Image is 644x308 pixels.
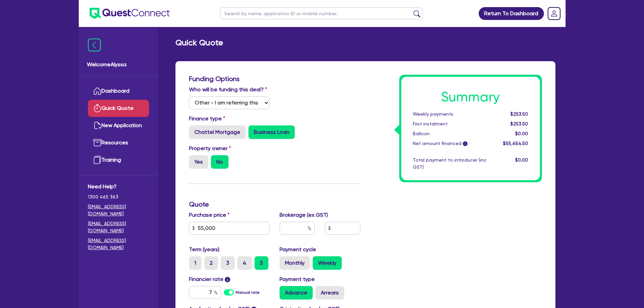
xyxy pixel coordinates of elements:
[408,111,492,118] div: Weekly payments
[189,125,246,139] label: Chattel Mortgage
[189,144,231,152] label: Property owner
[88,117,149,134] a: New Application
[175,38,223,48] h2: Quick Quote
[503,141,528,146] span: $55,654.50
[221,256,235,270] label: 3
[280,211,328,219] label: Brokerage (ex GST)
[88,183,149,191] span: Need Help?
[88,193,149,200] span: 1300 465 363
[510,121,528,126] span: $253.50
[88,203,149,217] a: [EMAIL_ADDRESS][DOMAIN_NAME]
[90,8,170,19] img: quest-connect-logo-blue
[236,289,260,295] label: Manual rate
[211,155,229,169] label: No
[408,140,492,147] div: Net amount financed
[88,82,149,100] a: Dashboard
[88,151,149,169] a: Training
[237,256,252,270] label: 4
[88,237,149,251] a: [EMAIL_ADDRESS][DOMAIN_NAME]
[87,61,150,69] span: Welcome Alyssa
[93,139,101,147] img: resources
[220,7,423,19] input: Search by name, application ID or mobile number...
[189,275,231,283] label: Financier rate
[248,125,295,139] label: Business Loan
[413,89,528,105] h1: Summary
[189,211,230,219] label: Purchase price
[204,256,218,270] label: 2
[408,157,492,171] div: Total payment to introducer (inc GST)
[515,131,528,136] span: $0.00
[515,157,528,163] span: $0.00
[463,141,468,146] span: i
[313,256,342,270] label: Weekly
[315,286,344,300] label: Arrears
[225,277,230,282] span: i
[93,121,101,129] img: new-application
[280,286,313,300] label: Advance
[408,120,492,127] div: First instalment
[545,5,563,22] a: Dropdown toggle
[189,75,360,83] h3: Funding Options
[189,115,225,123] label: Finance type
[88,134,149,151] a: Resources
[479,7,544,20] a: Return To Dashboard
[189,86,267,94] label: Who will be funding this deal?
[408,130,492,137] div: Balloon
[88,220,149,234] a: [EMAIL_ADDRESS][DOMAIN_NAME]
[255,256,268,270] label: 5
[280,275,315,283] label: Payment type
[280,245,316,254] label: Payment cycle
[93,104,101,112] img: quick-quote
[189,256,201,270] label: 1
[189,200,360,208] h3: Quote
[189,245,219,254] label: Term (years)
[510,111,528,117] span: $253.50
[93,156,101,164] img: training
[88,100,149,117] a: Quick Quote
[88,39,101,51] img: icon-menu-close
[189,155,208,169] label: Yes
[280,256,310,270] label: Monthly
